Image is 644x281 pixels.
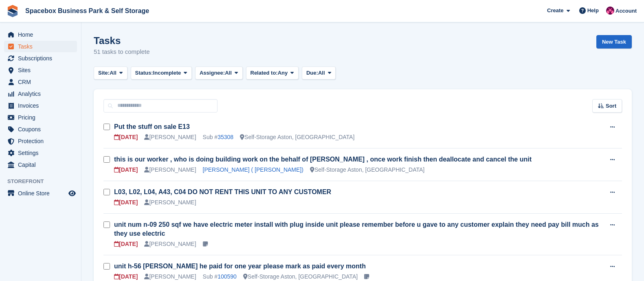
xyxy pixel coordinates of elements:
div: [DATE] [114,133,138,142]
span: Help [587,7,599,15]
span: Capital [18,159,67,170]
div: [DATE] [114,166,138,174]
p: 51 tasks to complete [94,47,150,57]
span: Home [18,29,67,40]
div: [PERSON_NAME] [144,272,196,281]
a: menu [4,124,77,135]
a: menu [4,188,77,199]
span: Incomplete [153,69,181,77]
div: Self-Storage Aston, [GEOGRAPHIC_DATA] [240,133,354,142]
div: [PERSON_NAME] [144,133,196,142]
a: this is our worker , who is doing building work on the behalf of [PERSON_NAME] , once work finish... [114,156,532,163]
a: 35308 [218,134,233,140]
span: Coupons [18,124,67,135]
a: menu [4,29,77,40]
a: Spacebox Business Park & Self Storage [22,4,152,18]
h1: Tasks [94,35,150,46]
a: Preview store [67,188,77,198]
a: menu [4,88,77,100]
div: [PERSON_NAME] [144,240,196,248]
div: Self-Storage Aston, [GEOGRAPHIC_DATA] [310,166,424,174]
a: menu [4,135,77,147]
div: [PERSON_NAME] [144,198,196,207]
span: All [318,69,325,77]
img: stora-icon-8386f47178a22dfd0bd8f6a31ec36ba5ce8667c1dd55bd0f319d3a0aa187defe.svg [7,5,19,17]
div: [DATE] [114,272,138,281]
span: Site: [98,69,110,77]
div: [DATE] [114,198,138,207]
span: Subscriptions [18,53,67,64]
span: Analytics [18,88,67,100]
span: Create [547,7,563,15]
a: menu [4,112,77,123]
button: Site: All [94,66,127,80]
button: Related to: Any [246,66,299,80]
span: Assignee: [200,69,225,77]
div: Self-Storage Aston, [GEOGRAPHIC_DATA] [243,272,358,281]
span: Any [278,69,288,77]
span: Pricing [18,112,67,123]
span: Storefront [7,177,81,186]
span: Due: [306,69,318,77]
span: Sites [18,64,67,76]
a: menu [4,64,77,76]
a: unit h-56 [PERSON_NAME] he paid for one year please mark as paid every month [114,263,366,270]
button: Due: All [302,66,336,80]
span: CRM [18,76,67,88]
span: Sort [606,102,616,110]
span: Invoices [18,100,67,111]
a: menu [4,159,77,170]
a: unit num n-09 250 sqf we have electric meter install with plug inside unit please remember before... [114,221,599,237]
span: Settings [18,147,67,159]
span: Status: [135,69,153,77]
a: menu [4,41,77,52]
span: Protection [18,135,67,147]
a: L03, L02, L04, A43, C04 DO NOT RENT THIS UNIT TO ANY CUSTOMER [114,188,331,195]
img: Avishka Chauhan [606,7,614,15]
span: All [225,69,232,77]
button: Assignee: All [195,66,243,80]
div: [DATE] [114,240,138,248]
div: [PERSON_NAME] [144,166,196,174]
a: menu [4,76,77,88]
div: Sub # [203,133,234,142]
a: menu [4,53,77,64]
span: Related to: [251,69,278,77]
span: Account [615,7,637,15]
a: menu [4,147,77,159]
a: menu [4,100,77,111]
a: 100590 [218,273,237,280]
a: [PERSON_NAME] ( [PERSON_NAME]) [203,166,303,173]
a: New Task [596,35,632,49]
a: Put the stuff on sale E13 [114,123,190,130]
div: Sub # [203,272,237,281]
span: Online Store [18,188,67,199]
span: Tasks [18,41,67,52]
button: Status: Incomplete [131,66,192,80]
span: All [110,69,116,77]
